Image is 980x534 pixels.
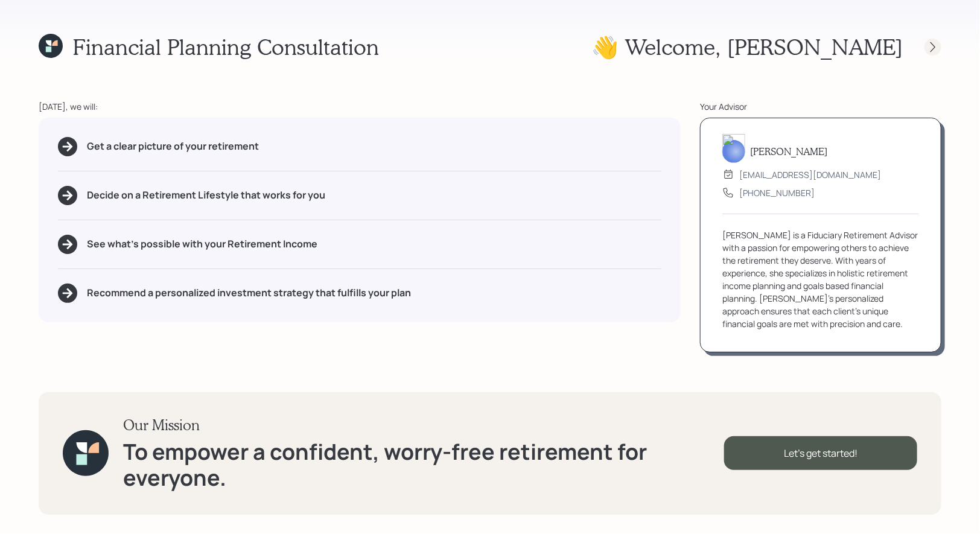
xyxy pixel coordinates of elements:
[739,168,881,181] div: [EMAIL_ADDRESS][DOMAIN_NAME]
[87,189,325,201] h5: Decide on a Retirement Lifestyle that works for you
[739,186,815,199] div: [PHONE_NUMBER]
[700,100,941,113] div: Your Advisor
[39,100,681,113] div: [DATE], we will:
[87,238,317,250] h5: See what's possible with your Retirement Income
[591,34,903,60] h1: 👋 Welcome , [PERSON_NAME]
[724,436,917,470] div: Let's get started!
[722,134,745,163] img: treva-nostdahl-headshot.png
[72,34,379,60] h1: Financial Planning Consultation
[750,145,827,157] h5: [PERSON_NAME]
[87,141,259,152] h5: Get a clear picture of your retirement
[87,287,411,299] h5: Recommend a personalized investment strategy that fulfills your plan
[722,229,919,330] div: [PERSON_NAME] is a Fiduciary Retirement Advisor with a passion for empowering others to achieve t...
[123,416,724,434] h3: Our Mission
[123,439,724,491] h1: To empower a confident, worry-free retirement for everyone.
